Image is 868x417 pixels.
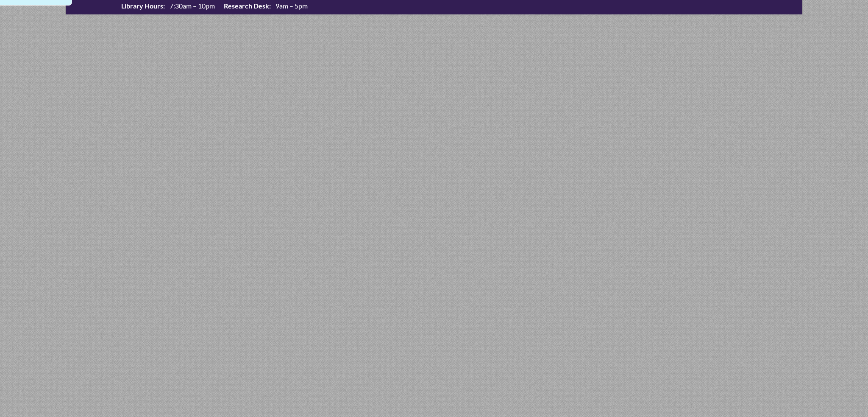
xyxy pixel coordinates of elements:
[170,2,215,10] span: 7:30am – 10pm
[275,2,308,10] span: 9am – 5pm
[118,1,166,11] th: Library Hours:
[118,1,311,12] table: Hours Today
[220,1,272,11] th: Research Desk:
[118,1,311,13] a: Hours Today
